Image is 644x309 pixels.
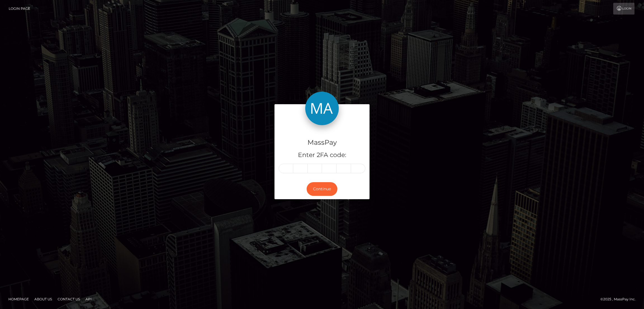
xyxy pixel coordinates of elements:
a: Contact Us [55,295,82,303]
div: © 2025 , MassPay Inc. [600,296,640,302]
a: Homepage [6,295,31,303]
a: Login [613,3,634,15]
a: Login Page [9,3,30,15]
img: MassPay [305,92,339,125]
a: About Us [32,295,54,303]
a: API [83,295,94,303]
h4: MassPay [279,138,365,148]
h5: Enter 2FA code: [279,151,365,160]
button: Continue [307,182,337,196]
